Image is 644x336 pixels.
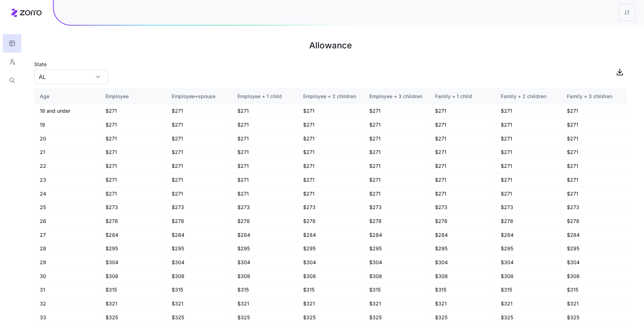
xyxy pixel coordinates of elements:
td: $321 [297,297,363,311]
td: $271 [495,132,561,146]
td: $315 [561,283,627,297]
td: $271 [429,104,495,118]
td: $315 [429,283,495,297]
td: $315 [100,283,166,297]
td: $271 [232,159,297,173]
td: 28 [34,242,100,256]
td: $271 [429,173,495,187]
td: 33 [34,311,100,325]
td: $273 [100,201,166,214]
td: $304 [232,256,297,270]
td: $271 [100,132,166,146]
td: $321 [429,297,495,311]
div: Employee + 1 child [237,92,291,100]
td: $295 [495,242,561,256]
td: $273 [166,201,232,214]
td: $271 [561,173,627,187]
td: $295 [166,242,232,256]
td: $308 [429,270,495,283]
td: $271 [495,104,561,118]
td: $321 [166,297,232,311]
td: $304 [166,256,232,270]
td: $271 [232,118,297,132]
td: $321 [100,297,166,311]
td: $278 [100,214,166,228]
td: $284 [232,228,297,242]
td: 25 [34,201,100,214]
td: 24 [34,187,100,201]
td: $278 [429,214,495,228]
td: $304 [495,256,561,270]
td: 21 [34,145,100,159]
td: $278 [297,214,363,228]
h1: Allowance [34,37,627,54]
td: $315 [495,283,561,297]
td: $295 [297,242,363,256]
div: Employee+spouse [172,92,226,100]
td: $271 [297,132,363,146]
td: $295 [232,242,297,256]
td: $271 [364,118,429,132]
td: $271 [364,104,429,118]
td: $278 [495,214,561,228]
td: $278 [364,214,429,228]
td: $271 [495,173,561,187]
td: $271 [166,173,232,187]
td: $273 [429,201,495,214]
td: 26 [34,214,100,228]
td: $271 [232,187,297,201]
td: $273 [297,201,363,214]
td: $271 [232,145,297,159]
td: 27 [34,228,100,242]
td: 32 [34,297,100,311]
td: $321 [495,297,561,311]
td: $271 [429,145,495,159]
td: $325 [364,311,429,325]
td: $308 [297,270,363,283]
td: $308 [100,270,166,283]
td: $278 [232,214,297,228]
td: $271 [166,145,232,159]
td: 31 [34,283,100,297]
td: $308 [166,270,232,283]
td: $271 [297,104,363,118]
td: $308 [561,270,627,283]
td: $271 [495,159,561,173]
td: $271 [364,187,429,201]
td: $271 [561,187,627,201]
div: Family + 1 child [435,92,489,100]
td: $315 [232,283,297,297]
td: $284 [561,228,627,242]
td: $271 [297,118,363,132]
td: $271 [232,132,297,146]
td: $271 [166,104,232,118]
td: $271 [495,145,561,159]
td: 18 and under [34,104,100,118]
td: 30 [34,270,100,283]
td: 23 [34,173,100,187]
td: $284 [364,228,429,242]
td: $304 [297,256,363,270]
td: $271 [100,118,166,132]
td: $325 [429,311,495,325]
td: $284 [100,228,166,242]
td: $271 [429,132,495,146]
td: 20 [34,132,100,146]
td: $273 [232,201,297,214]
div: Employee + 2 children [303,92,357,100]
td: $315 [166,283,232,297]
td: $273 [495,201,561,214]
label: State [34,60,47,68]
td: $325 [232,311,297,325]
td: $315 [297,283,363,297]
td: $304 [364,256,429,270]
td: $295 [364,242,429,256]
td: $284 [429,228,495,242]
td: $315 [364,283,429,297]
td: $295 [561,242,627,256]
td: $271 [561,104,627,118]
td: $295 [100,242,166,256]
td: $278 [561,214,627,228]
td: $308 [364,270,429,283]
td: $271 [100,145,166,159]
